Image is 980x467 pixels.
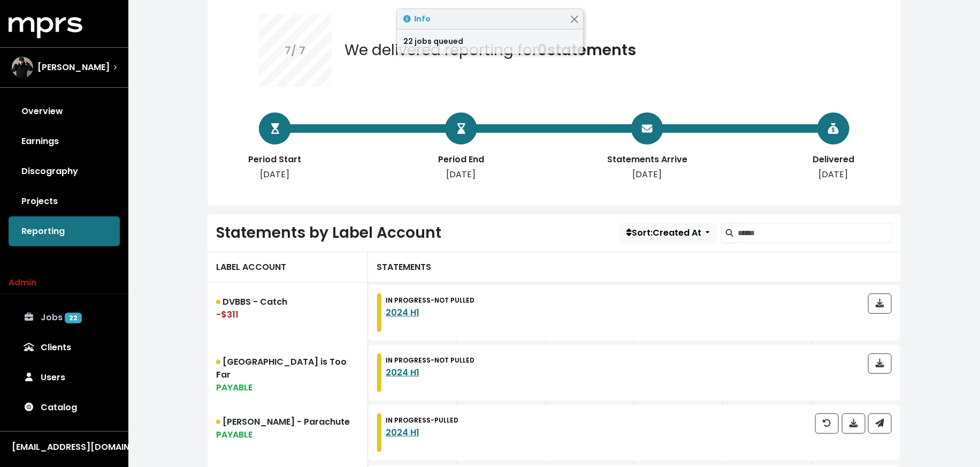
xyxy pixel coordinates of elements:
span: [PERSON_NAME] [37,61,110,74]
img: The selected account / producer [12,57,33,78]
a: DVBBS - Catch-$311 [208,283,368,343]
a: Projects [9,186,120,216]
a: [PERSON_NAME] - ParachutePAYABLE [208,403,368,463]
small: IN PROGRESS - PULLED [386,416,458,425]
div: Period Start [232,153,318,166]
a: mprs logo [9,21,82,33]
div: PAYABLE [216,381,359,394]
a: Discography [9,156,120,186]
div: 22 jobs queued [397,29,583,54]
b: 0 statements [538,40,636,61]
div: [DATE] [418,168,504,181]
div: Delivered [791,153,876,166]
div: PAYABLE [216,428,359,441]
a: Earnings [9,126,120,156]
div: Period End [418,153,504,166]
a: 2024 H1 [386,426,419,439]
div: [DATE] [604,168,690,181]
div: We delivered reporting for [344,39,636,62]
strong: Info [414,13,431,24]
button: [EMAIL_ADDRESS][DOMAIN_NAME] [9,440,120,454]
a: 2024 H1 [386,306,419,319]
small: IN PROGRESS - NOT PULLED [386,296,474,305]
button: Sort:Created At [619,223,717,243]
button: Close [569,13,580,25]
a: Overview [9,96,120,126]
span: 22 [65,313,82,323]
div: [DATE] [232,168,318,181]
a: Users [9,363,120,393]
input: Search label accounts [738,223,892,243]
div: Statements Arrive [604,153,690,166]
a: Clients [9,333,120,363]
div: LABEL ACCOUNT [208,252,368,283]
a: Jobs 22 [9,303,120,333]
div: [EMAIL_ADDRESS][DOMAIN_NAME] [12,441,117,454]
a: 2024 H1 [386,366,419,379]
small: IN PROGRESS - NOT PULLED [386,356,474,365]
a: Catalog [9,393,120,423]
span: Sort: Created At [626,227,701,239]
a: [GEOGRAPHIC_DATA] is Too FarPAYABLE [208,343,368,403]
div: [DATE] [791,168,876,181]
div: -$311 [216,308,359,321]
div: STATEMENTS [368,252,901,283]
h2: Statements by Label Account [216,224,441,242]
